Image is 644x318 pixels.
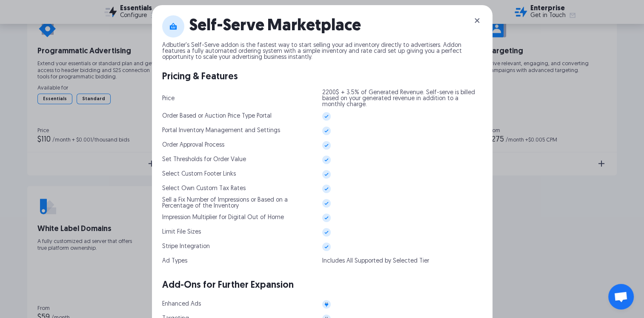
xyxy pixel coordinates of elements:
[162,157,246,163] div: Set Thresholds for Order Value
[162,71,482,84] div: Pricing & Features
[162,96,175,102] div: Price
[162,142,224,148] div: Order Approval Process
[162,186,246,192] div: Select Own Custom Tax Rates
[162,197,317,209] div: Sell a Fix Number of Impressions or Based on a Percentage of the Inventory
[162,279,482,292] div: Add-Ons for Further Expansion
[162,43,482,61] p: Adbutler's Self-Serve addon is the fastest way to start selling your ad inventory directly to adv...
[162,128,280,134] div: Portal Inventory Management and Settings
[162,229,201,235] div: Limit File Sizes
[608,284,634,309] a: Open chat
[162,258,187,264] div: Ad Types
[322,258,429,264] div: Includes All Supported by Selected Tier
[162,301,201,307] div: Enhanced Ads
[322,90,477,108] div: 2200$ + 3.5% of Generated Revenue. Self-serve is billed based on your generated revenue in additi...
[162,113,272,119] div: Order Based or Auction Price Type Portal
[162,215,284,221] div: Impression Multiplier for Digital Out of Home
[162,244,210,250] div: Stripe Integration
[189,18,361,35] h1: Self-Serve Marketplace
[162,171,236,177] div: Select Custom Footer Links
